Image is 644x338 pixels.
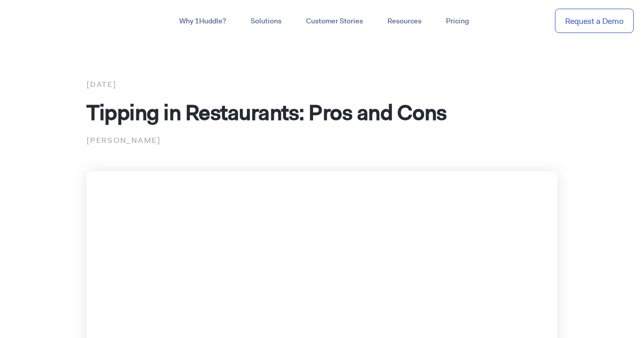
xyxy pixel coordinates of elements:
div: [DATE] [87,78,557,91]
a: Resources [375,12,434,30]
a: Pricing [434,12,481,30]
a: Solutions [238,12,294,30]
p: [PERSON_NAME] [87,134,557,147]
span: Tipping in Restaurants: Pros and Cons [87,98,447,127]
a: Why 1Huddle? [167,12,238,30]
a: Request a Demo [555,9,634,34]
img: ... [10,11,83,30]
a: Customer Stories [294,12,375,30]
